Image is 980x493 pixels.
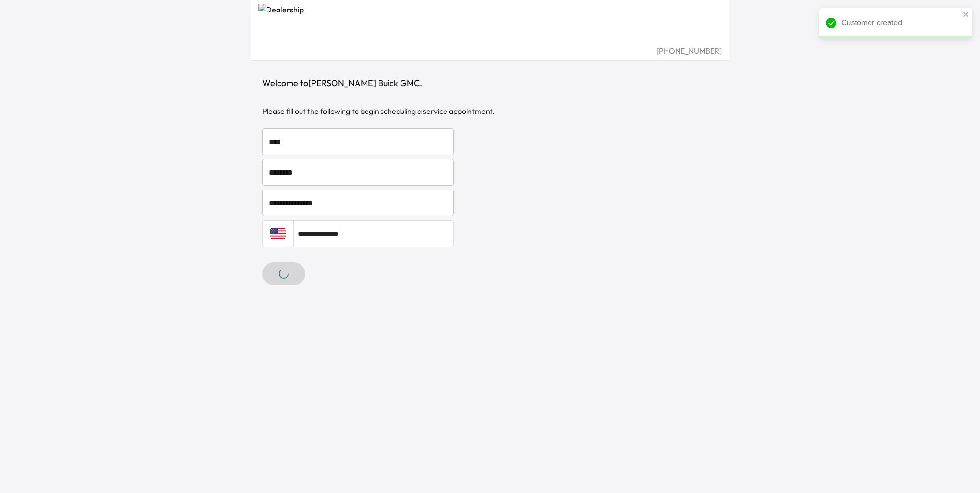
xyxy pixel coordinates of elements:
[258,4,722,45] img: Dealership
[262,220,294,247] button: Country selector
[819,8,972,38] div: Customer created
[262,105,718,117] div: Please fill out the following to begin scheduling a service appointment.
[262,77,718,90] h1: Welcome to [PERSON_NAME] Buick GMC .
[258,45,722,56] div: [PHONE_NUMBER]
[963,11,969,18] button: close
